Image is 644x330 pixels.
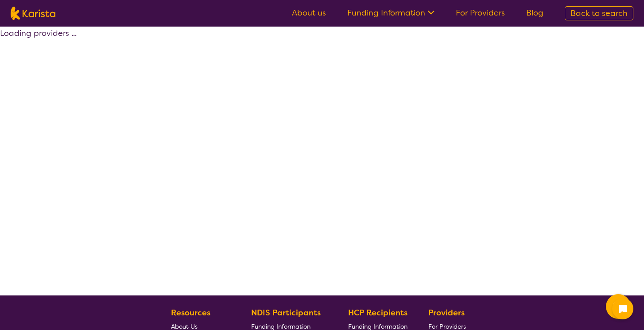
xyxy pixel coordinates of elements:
button: Channel Menu [606,294,631,319]
b: Providers [428,307,465,318]
span: Back to search [570,8,628,19]
a: Back to search [565,6,633,20]
a: Blog [526,8,543,18]
img: Karista logo [11,7,55,20]
b: NDIS Participants [251,307,321,318]
a: Funding Information [347,8,435,18]
b: Resources [171,307,210,318]
a: For Providers [456,8,505,18]
b: HCP Recipients [348,307,407,318]
a: About us [292,8,326,18]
